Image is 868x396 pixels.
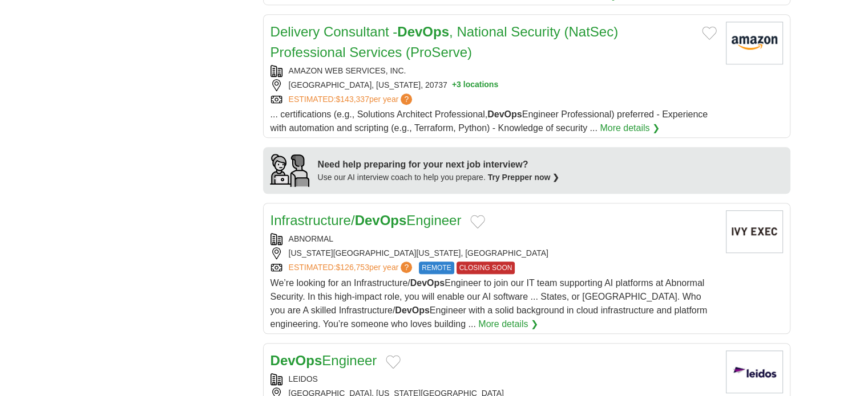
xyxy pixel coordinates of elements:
button: Add to favorite jobs [470,215,485,228]
button: Add to favorite jobs [702,26,717,40]
button: Add to favorite jobs [386,355,401,369]
strong: DevOps [271,353,322,368]
strong: DevOps [395,305,429,315]
button: +3 locations [452,79,498,91]
span: REMOTE [419,262,454,274]
strong: DevOps [355,213,407,228]
span: We’re looking for an Infrastructure/ Engineer to join our IT team supporting AI platforms at Abno... [271,278,708,329]
div: Need help preparing for your next job interview? [318,158,560,172]
span: CLOSING SOON [457,262,515,274]
a: Delivery Consultant -DevOps, National Security (NatSec) Professional Services (ProServe) [271,24,619,60]
strong: DevOps [410,278,445,288]
img: Amazon logo [726,22,783,64]
span: $143,337 [336,95,369,104]
strong: DevOps [397,24,449,39]
img: Leidos logo [726,350,783,393]
span: ... certifications (e.g., Solutions Architect Professional, Engineer Professional) preferred - Ex... [271,109,708,133]
div: [US_STATE][GEOGRAPHIC_DATA][US_STATE], [GEOGRAPHIC_DATA] [271,247,717,259]
span: + [452,79,457,91]
img: Company logo [726,210,783,253]
a: More details ❯ [600,121,660,135]
strong: DevOps [487,109,522,119]
a: More details ❯ [478,317,538,331]
div: ABNORMAL [271,233,717,245]
div: Use our AI interview coach to help you prepare. [318,172,560,183]
span: ? [401,262,412,273]
a: Try Prepper now ❯ [488,173,560,182]
a: LEIDOS [289,374,318,383]
a: DevOpsEngineer [271,353,377,368]
a: Infrastructure/DevOpsEngineer [271,213,462,228]
a: ESTIMATED:$143,337per year? [289,93,415,105]
span: ? [401,93,412,105]
span: $126,753 [336,263,369,272]
a: ESTIMATED:$126,753per year? [289,262,415,274]
a: AMAZON WEB SERVICES, INC. [289,66,406,75]
div: [GEOGRAPHIC_DATA], [US_STATE], 20737 [271,79,717,91]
